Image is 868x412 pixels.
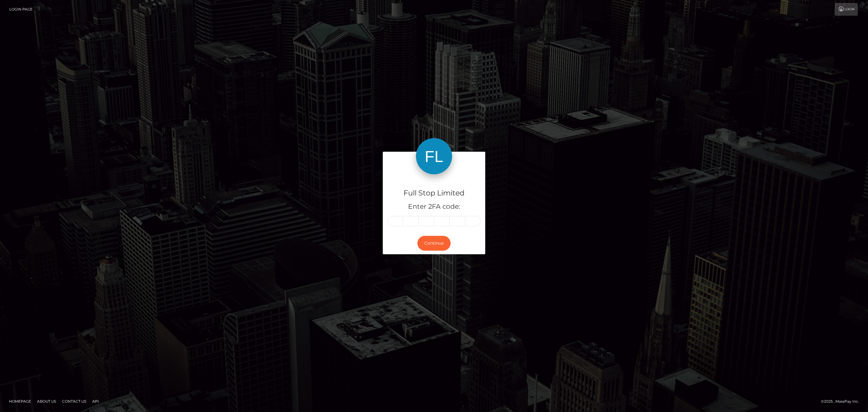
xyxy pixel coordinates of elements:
a: Homepage [7,397,33,406]
div: © 2025 , MassPay Inc. [821,398,863,405]
button: Continue [417,236,451,251]
a: About Us [35,397,58,406]
a: API [90,397,101,406]
a: Contact Us [60,397,89,406]
h5: Enter 2FA code: [387,202,481,211]
a: Login [835,3,858,16]
h4: Full Stop Limited [387,188,481,198]
a: Login Page [9,3,33,16]
img: Full Stop Limited [416,138,452,174]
